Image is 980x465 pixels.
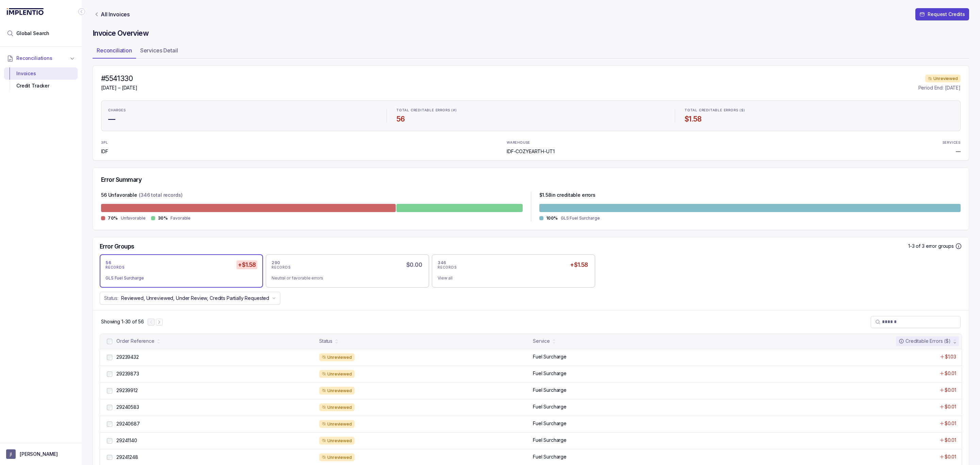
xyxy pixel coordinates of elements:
div: Service [533,338,550,344]
li: Tab Services Detail [136,45,182,59]
h5: $0.00 [405,260,423,269]
p: RECORDS [438,266,457,270]
h5: Error Groups [100,243,134,250]
p: 70% [108,215,118,221]
div: Unreviewed [319,437,355,445]
p: $0.01 [945,387,956,394]
input: checkbox-checkbox [107,438,112,444]
p: (346 total records) [139,192,182,200]
p: $0.01 [945,403,956,410]
div: Unreviewed [319,387,355,395]
input: checkbox-checkbox [107,455,112,460]
h5: +$1.58 [569,260,589,269]
p: IDF [101,148,119,155]
p: Fuel Surcharge [533,370,567,377]
p: All Invoices [101,11,130,18]
input: checkbox-checkbox [107,371,112,377]
ul: Statistic Highlights [101,100,961,131]
p: WAREHOUSE [507,141,530,145]
li: Statistic CHARGES [104,103,381,128]
p: $0.01 [945,420,956,427]
p: TOTAL CREDITABLE ERRORS ($) [685,108,745,112]
p: Favorable [170,215,191,222]
p: 29239912 [116,387,138,394]
p: Period End: [DATE] [918,84,961,91]
p: CHARGES [108,108,126,112]
div: Unreviewed [319,453,355,462]
p: GLS Fuel Surcharge [561,215,600,222]
h4: #5541330 [101,74,137,83]
p: Fuel Surcharge [533,353,567,360]
button: Request Credits [915,8,969,20]
p: 346 [438,260,446,266]
p: Showing 1-30 of 56 [101,318,144,325]
li: Tab Reconciliation [93,45,136,59]
p: Services Detail [140,46,178,54]
p: $0.01 [945,453,956,460]
div: Creditable Errors ($) [899,338,951,344]
p: Fuel Surcharge [533,437,567,444]
li: Statistic TOTAL CREDITABLE ERRORS ($) [681,103,958,128]
p: RECORDS [105,266,125,270]
p: Reviewed, Unreviewed, Under Review, Credits Partially Requested [121,295,269,302]
div: Unreviewed [925,75,961,83]
p: 29240687 [116,420,140,427]
p: IDF-COZYEARTH-UT1 [507,148,555,155]
h4: Invoice Overview [93,29,969,38]
h4: 56 [396,114,665,124]
p: 29241140 [116,437,137,444]
button: User initials[PERSON_NAME] [6,449,76,459]
div: Unreviewed [319,403,355,412]
p: Fuel Surcharge [533,403,567,410]
p: error groups [926,243,954,250]
span: User initials [6,449,16,459]
p: 1-3 of 3 [908,243,926,250]
p: — [956,148,961,155]
p: $0.01 [945,370,956,377]
button: Status:Reviewed, Unreviewed, Under Review, Credits Partially Requested [100,292,280,305]
p: [DATE] – [DATE] [101,84,137,91]
p: [PERSON_NAME] [20,451,58,458]
p: RECORDS [272,266,291,270]
div: Unreviewed [319,353,355,362]
p: 29239873 [116,370,139,377]
span: Reconciliations [16,55,52,62]
p: $0.01 [945,437,956,444]
p: Fuel Surcharge [533,420,567,427]
p: $ 1.58 in creditable errors [539,192,596,200]
div: Unreviewed [319,370,355,378]
button: Reconciliations [4,51,78,66]
input: checkbox-checkbox [107,421,112,427]
p: TOTAL CREDITABLE ERRORS (#) [396,108,457,112]
li: Statistic TOTAL CREDITABLE ERRORS (#) [392,103,669,128]
div: Collapse Icon [78,7,86,16]
p: 29241248 [116,454,138,461]
div: Order Reference [116,338,154,344]
input: checkbox-checkbox [107,339,112,344]
a: Link All Invoices [93,11,131,18]
button: Next Page [156,319,163,325]
input: checkbox-checkbox [107,355,112,360]
div: Status [319,338,332,344]
h4: — [108,114,377,124]
p: 3PL [101,141,119,145]
div: Reconciliations [4,66,78,94]
span: Global Search [16,30,49,37]
p: Unfavorable [121,215,146,222]
p: 100% [546,215,558,221]
h4: $1.58 [685,114,953,124]
p: Fuel Surcharge [533,387,567,394]
div: Credit Tracker [10,80,72,92]
h5: +$1.58 [236,260,257,269]
p: 56 [105,260,111,266]
p: Request Credits [928,11,965,18]
p: Status: [104,295,118,302]
p: 56 Unfavorable [101,192,137,200]
p: 290 [272,260,280,266]
h5: Error Summary [101,176,142,183]
div: Remaining page entries [101,318,144,325]
input: checkbox-checkbox [107,388,112,394]
p: SERVICES [943,141,961,145]
div: Neutral or favorable errors [272,275,418,282]
div: GLS Fuel Surcharge [105,275,252,282]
